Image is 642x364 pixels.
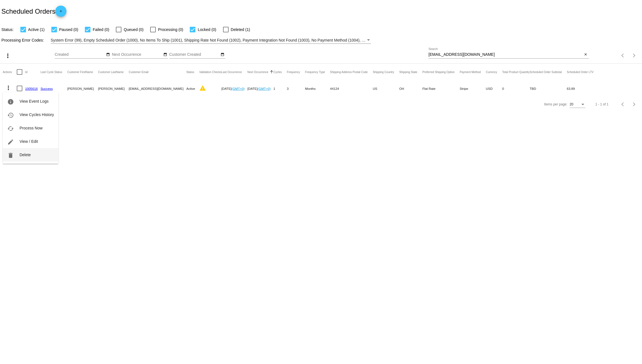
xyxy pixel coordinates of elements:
[20,99,49,103] span: View Event Logs
[7,139,14,145] mat-icon: edit
[7,98,14,105] mat-icon: info
[20,153,31,157] span: Delete
[7,112,14,119] mat-icon: history
[7,152,14,159] mat-icon: delete
[20,112,54,117] span: View Cycles History
[20,126,42,130] span: Process Now
[20,139,38,144] span: View / Edit
[7,125,14,132] mat-icon: cached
